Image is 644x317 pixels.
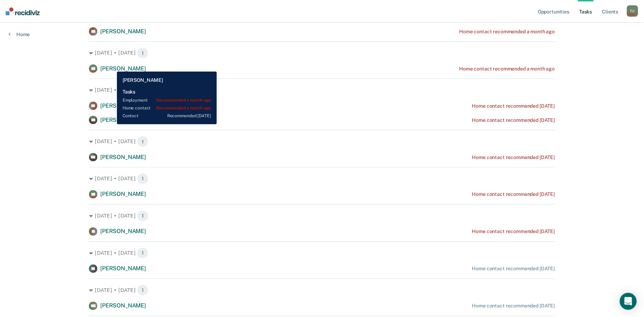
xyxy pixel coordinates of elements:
div: Home contact recommended [DATE] [472,117,555,123]
div: [DATE] • [DATE] 1 [89,47,555,59]
span: [PERSON_NAME] [100,191,146,198]
a: Home [9,31,30,38]
div: [DATE] • [DATE] 2 [89,85,555,96]
div: Home contact recommended [DATE] [472,229,555,235]
div: Home contact recommended [DATE] [472,192,555,198]
span: 1 [137,173,148,185]
div: Home contact recommended a month ago [459,29,555,35]
span: [PERSON_NAME] [100,65,146,72]
div: T C [627,5,638,17]
img: Recidiviz [6,7,40,15]
div: [DATE] • [DATE] 1 [89,285,555,296]
div: Home contact recommended [DATE] [472,154,555,160]
span: 2 [137,85,149,96]
div: Home contact recommended [DATE] [472,266,555,272]
span: [PERSON_NAME] [100,117,146,123]
span: 1 [137,210,148,222]
div: [DATE] • [DATE] 1 [89,136,555,147]
span: [PERSON_NAME] [100,154,146,160]
span: [PERSON_NAME] [100,302,146,309]
span: 1 [137,285,148,296]
div: Open Intercom Messenger [620,293,637,310]
div: Home contact recommended a month ago [459,66,555,72]
span: [PERSON_NAME] [100,28,146,35]
span: 1 [137,136,148,147]
span: 1 [137,248,148,259]
div: [DATE] • [DATE] 1 [89,248,555,259]
span: [PERSON_NAME] [100,265,146,272]
div: Home contact recommended [DATE] [472,303,555,309]
div: [DATE] • [DATE] 1 [89,210,555,222]
button: TC [627,5,638,17]
span: [PERSON_NAME] [100,228,146,235]
div: Home contact recommended [DATE] [472,103,555,109]
span: 1 [137,47,148,59]
span: [PERSON_NAME] [100,102,146,109]
div: [DATE] • [DATE] 1 [89,173,555,185]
